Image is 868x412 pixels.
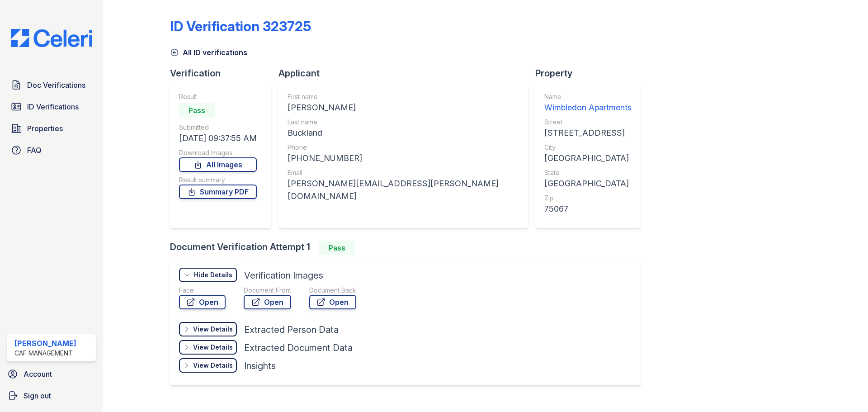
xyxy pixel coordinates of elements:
a: All ID verifications [170,47,247,58]
div: Insights [244,360,276,372]
a: Open [179,295,226,309]
a: Doc Verifications [7,76,96,94]
div: Zip [544,194,632,203]
div: Extracted Person Data [244,323,339,336]
div: Last name [288,118,519,127]
div: Name [544,92,632,101]
div: Result [179,92,257,101]
div: [PHONE_NUMBER] [288,152,519,165]
div: Applicant [278,67,535,80]
a: Open [244,295,291,309]
a: Summary PDF [179,185,257,199]
div: State [544,168,632,177]
div: Document Front [244,286,291,295]
div: [DATE] 09:37:55 AM [179,132,257,145]
div: [PERSON_NAME] [14,338,76,349]
div: 75067 [544,203,632,215]
div: View Details [193,343,233,352]
div: Extracted Document Data [244,341,353,354]
div: CAF Management [14,349,76,358]
span: FAQ [27,145,42,156]
div: [GEOGRAPHIC_DATA] [544,152,632,165]
div: Face [179,286,226,295]
span: Account [24,369,52,379]
span: Properties [27,123,63,134]
div: [STREET_ADDRESS] [544,127,632,139]
div: Pass [319,241,355,255]
div: Property [535,67,648,80]
div: [GEOGRAPHIC_DATA] [544,177,632,190]
div: Hide Details [194,270,232,279]
div: Pass [179,103,215,118]
div: Wimbledon Apartments [544,101,632,114]
div: [PERSON_NAME] [288,101,519,114]
div: ID Verification 323725 [170,18,311,34]
div: View Details [193,361,233,370]
div: Download Images [179,148,257,157]
div: City [544,143,632,152]
a: ID Verifications [7,98,96,116]
div: Street [544,118,632,127]
div: Verification [170,67,278,80]
div: First name [288,92,519,101]
div: [PERSON_NAME][EMAIL_ADDRESS][PERSON_NAME][DOMAIN_NAME] [288,177,519,203]
span: ID Verifications [27,101,79,112]
a: Name Wimbledon Apartments [544,92,632,114]
span: Sign out [24,390,51,401]
div: Submitted [179,123,257,132]
a: All Images [179,157,257,172]
iframe: chat widget [830,376,859,403]
a: Account [4,365,99,383]
div: Verification Images [244,269,323,282]
div: Phone [288,143,519,152]
div: Buckland [288,127,519,139]
a: Open [309,295,356,309]
div: Email [288,168,519,177]
div: View Details [193,325,233,334]
span: Doc Verifications [27,80,85,90]
a: Properties [7,119,96,137]
div: Document Verification Attempt 1 [170,241,648,255]
a: FAQ [7,141,96,159]
div: Document Back [309,286,356,295]
div: Result summary [179,175,257,185]
img: CE_Logo_Blue-a8612792a0a2168367f1c8372b55b34899dd931a85d93a1a3d3e32e68fde9ad4.png [4,29,99,47]
a: Sign out [4,387,99,405]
